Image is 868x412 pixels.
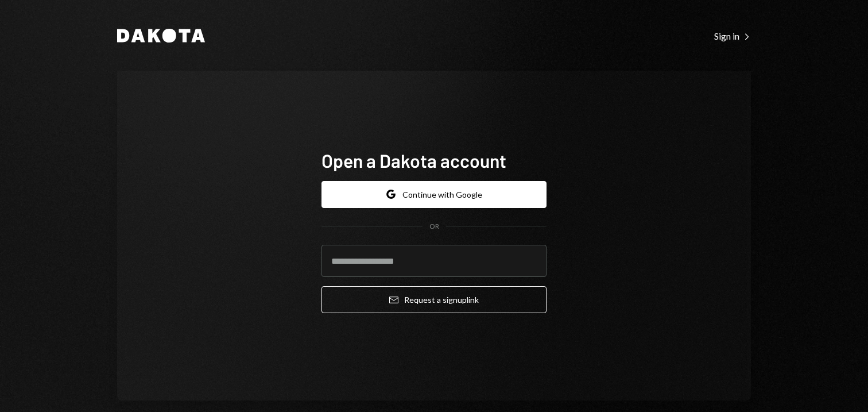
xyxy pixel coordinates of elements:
div: Sign in [714,30,751,42]
h1: Open a Dakota account [321,149,547,172]
a: Sign in [714,29,751,42]
div: OR [429,222,439,232]
button: Request a signuplink [321,286,547,313]
button: Continue with Google [321,181,547,208]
